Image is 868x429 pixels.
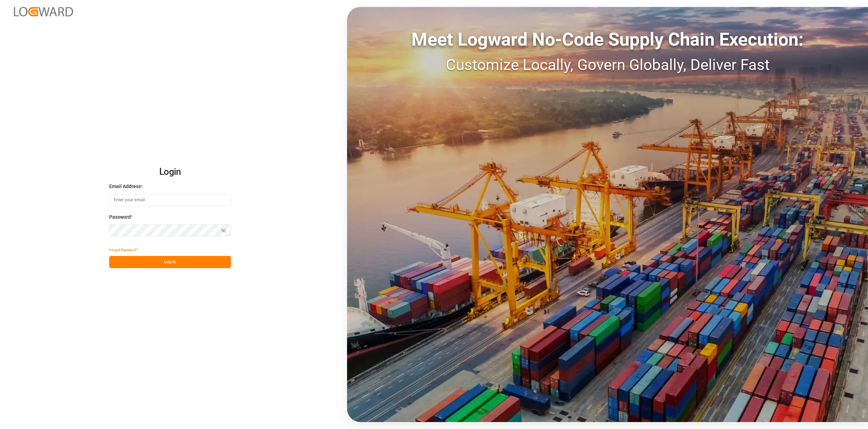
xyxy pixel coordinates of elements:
span: Email Address [109,183,141,190]
button: Log In [109,256,231,268]
div: Meet Logward No-Code Supply Chain Execution: [347,26,868,53]
img: Logward_new_orange.png [14,7,73,16]
div: Customize Locally, Govern Globally, Deliver Fast [347,53,868,76]
span: Password [109,213,131,221]
h2: Login [109,161,231,183]
button: Forgot Password? [109,244,138,256]
input: Enter your email [109,194,231,206]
